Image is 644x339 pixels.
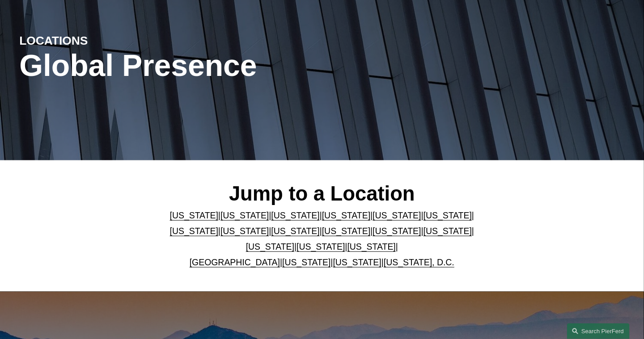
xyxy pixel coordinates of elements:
a: [US_STATE] [424,210,472,220]
a: [US_STATE] [322,210,370,220]
a: [US_STATE] [333,257,381,267]
p: | | | | | | | | | | | | | | | | | | [145,208,499,270]
a: [US_STATE] [322,226,370,236]
a: [US_STATE] [347,242,396,251]
a: [US_STATE], D.C. [384,257,454,267]
a: [US_STATE] [282,257,330,267]
a: [US_STATE] [220,226,269,236]
a: [US_STATE] [373,226,421,236]
a: [US_STATE] [220,210,269,220]
a: [US_STATE] [271,226,320,236]
a: [US_STATE] [246,242,294,251]
a: [GEOGRAPHIC_DATA] [190,257,280,267]
a: Search this site [567,323,630,339]
h2: Jump to a Location [145,182,499,206]
a: [US_STATE] [170,226,218,236]
a: [US_STATE] [373,210,421,220]
h4: LOCATIONS [19,33,170,48]
a: [US_STATE] [271,210,320,220]
h1: Global Presence [19,48,423,83]
a: [US_STATE] [170,210,218,220]
a: [US_STATE] [297,242,345,251]
a: [US_STATE] [424,226,472,236]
